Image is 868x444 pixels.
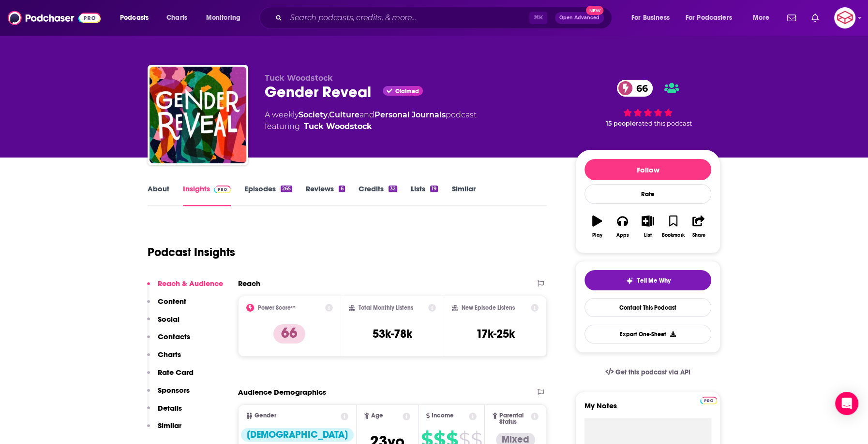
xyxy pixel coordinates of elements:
button: Contacts [147,332,190,350]
span: For Podcasters [686,11,732,25]
span: New [586,6,603,15]
div: 6 [339,186,344,192]
a: Show notifications dropdown [808,10,823,26]
a: Credits32 [359,184,397,206]
button: Social [147,315,180,332]
h3: 17k-25k [476,327,515,341]
span: Logged in as callista [834,7,855,29]
img: Podchaser - Follow, Share and Rate Podcasts [8,9,101,27]
span: For Business [631,11,670,25]
div: Open Intercom Messenger [835,392,858,415]
button: Play [584,209,610,244]
span: rated this podcast [636,120,692,127]
button: Charts [147,350,181,368]
div: Play [592,232,602,238]
div: Bookmark [662,232,685,238]
a: 66 [617,80,653,97]
button: Export One-Sheet [584,325,711,344]
a: Personal Journals [374,110,446,119]
div: 19 [430,186,438,192]
a: Culture [329,110,359,119]
h2: New Episode Listens [462,304,515,311]
span: Tuck Woodstock [265,73,333,83]
button: Reach & Audience [147,279,223,297]
span: More [753,11,769,25]
p: Sponsors [158,386,190,395]
img: tell me why sparkle [626,277,633,285]
a: Episodes265 [244,184,292,206]
button: Rate Card [147,368,194,386]
img: Podchaser Pro [214,186,231,193]
span: Claimed [395,89,419,94]
span: featuring [265,121,477,132]
button: List [635,209,660,244]
h2: Total Monthly Listens [359,304,413,311]
h1: Podcast Insights [148,245,235,259]
a: About [148,184,169,206]
div: Apps [616,232,629,238]
span: 15 people [606,120,636,127]
h2: Audience Demographics [238,387,326,397]
p: Content [158,297,186,306]
button: Follow [584,159,711,180]
div: 32 [389,186,397,192]
span: Get this podcast via API [615,368,690,376]
button: Apps [610,209,635,244]
h2: Power Score™ [258,304,296,311]
p: Reach & Audience [158,279,223,288]
h3: 53k-78k [373,327,412,341]
span: Gender [254,413,276,419]
button: Open AdvancedNew [555,12,604,24]
div: Tuck Woodstock [304,121,372,132]
button: Content [147,297,186,315]
span: , [328,110,329,119]
div: 265 [281,186,292,192]
button: Sponsors [147,386,190,403]
span: Open Advanced [559,15,599,20]
button: Bookmark [660,209,686,244]
h2: Reach [238,279,260,288]
button: open menu [113,10,161,26]
a: Get this podcast via API [598,360,698,384]
p: 66 [273,324,305,344]
a: Lists19 [411,184,438,206]
a: Contact This Podcast [584,298,711,317]
div: Search podcasts, credits, & more... [269,7,621,29]
span: and [359,110,374,119]
p: Charts [158,350,181,359]
p: Similar [158,421,181,430]
div: 66 15 peoplerated this podcast [575,73,720,133]
a: Charts [160,10,193,26]
a: Show notifications dropdown [783,10,800,26]
a: Reviews6 [306,184,344,206]
a: Similar [451,184,475,206]
span: Parental Status [499,413,529,425]
div: [DEMOGRAPHIC_DATA] [241,428,354,442]
button: tell me why sparkleTell Me Why [584,270,711,290]
img: Gender Reveal [150,67,246,163]
a: InsightsPodchaser Pro [183,184,231,206]
button: Show profile menu [834,7,855,29]
button: Similar [147,421,181,439]
a: Pro website [700,395,717,404]
img: Podchaser Pro [700,397,717,404]
img: User Profile [834,7,855,29]
input: Search podcasts, credits, & more... [286,10,529,26]
span: Charts [166,11,187,25]
span: 66 [627,80,653,97]
span: Tell Me Why [637,277,671,285]
span: Podcasts [120,11,149,25]
span: Income [432,413,454,419]
button: Share [686,209,711,244]
a: Society [299,110,328,119]
span: ⌘ K [529,12,547,24]
button: Details [147,403,182,421]
span: Age [371,413,383,419]
div: Share [692,232,705,238]
button: open menu [199,10,253,26]
div: Rate [584,184,711,204]
div: List [644,232,652,238]
div: A weekly podcast [265,109,477,132]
